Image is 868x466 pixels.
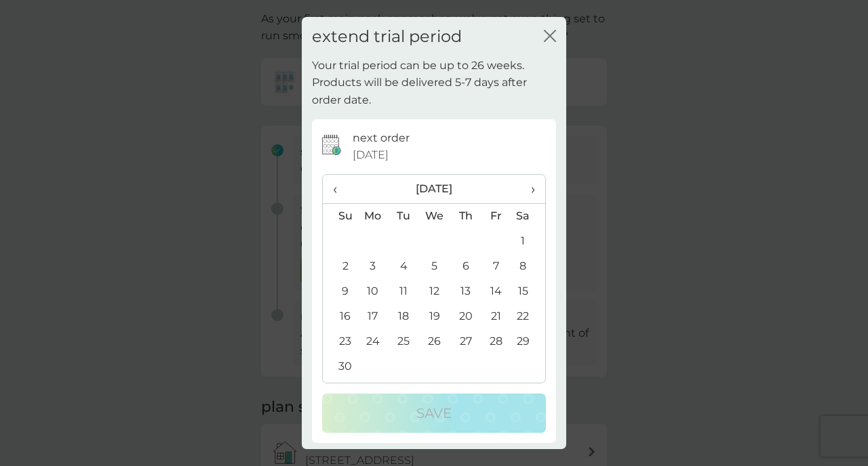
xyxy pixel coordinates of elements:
[353,129,410,147] p: next order
[357,203,389,229] th: Mo
[511,304,545,329] td: 22
[357,304,389,329] td: 17
[323,354,357,379] td: 30
[450,279,481,304] td: 13
[389,304,419,329] td: 18
[389,279,419,304] td: 11
[322,394,546,433] button: Save
[450,329,481,354] td: 27
[481,304,511,329] td: 21
[511,203,545,229] th: Sa
[450,304,481,329] td: 20
[419,279,450,304] td: 12
[323,304,357,329] td: 16
[419,304,450,329] td: 19
[511,229,545,254] td: 1
[357,175,511,204] th: [DATE]
[521,175,535,203] span: ›
[419,203,450,229] th: We
[450,254,481,279] td: 6
[544,30,556,44] button: close
[333,175,347,203] span: ‹
[481,329,511,354] td: 28
[511,279,545,304] td: 15
[450,203,481,229] th: Th
[511,254,545,279] td: 8
[416,402,452,424] p: Save
[312,27,462,47] h2: extend trial period
[353,146,389,164] span: [DATE]
[481,279,511,304] td: 14
[323,254,357,279] td: 2
[389,203,419,229] th: Tu
[357,329,389,354] td: 24
[419,329,450,354] td: 26
[323,203,357,229] th: Su
[357,279,389,304] td: 10
[389,254,419,279] td: 4
[419,254,450,279] td: 5
[389,329,419,354] td: 25
[312,57,556,109] p: Your trial period can be up to 26 weeks. Products will be delivered 5-7 days after order date.
[481,254,511,279] td: 7
[511,329,545,354] td: 29
[323,329,357,354] td: 23
[481,203,511,229] th: Fr
[323,279,357,304] td: 9
[357,254,389,279] td: 3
